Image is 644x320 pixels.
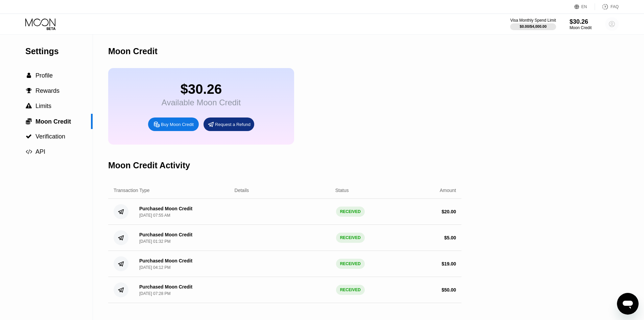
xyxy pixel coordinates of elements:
div: $30.26 [570,18,592,25]
span: API [35,148,45,155]
div: $30.26Moon Credit [570,18,592,30]
div:  [25,149,32,155]
span:  [26,88,32,94]
div: RECEIVED [336,233,365,243]
div: Request a Refund [204,118,254,131]
div: $ 5.00 [444,235,456,240]
span:  [26,103,32,109]
div: [DATE] 07:55 AM [139,213,170,218]
div:  [25,72,32,79]
div: Transaction Type [114,188,150,193]
div: $ 50.00 [442,287,456,293]
div: Moon Credit Activity [108,161,190,170]
div: EN [574,3,595,10]
div: Purchased Moon Credit [139,206,192,211]
div: Amount [440,188,456,193]
div:  [25,103,32,109]
div: Status [335,188,349,193]
div: Buy Moon Credit [161,122,194,127]
div: EN [581,4,587,9]
div: RECEIVED [336,259,365,269]
div: FAQ [595,3,619,10]
div: Visa Monthly Spend Limit$0.00/$4,000.00 [510,18,556,30]
div: Purchased Moon Credit [139,232,192,237]
span: Rewards [35,87,59,94]
div: Moon Credit [570,25,592,30]
div: [DATE] 07:28 PM [139,291,170,296]
div: Request a Refund [215,122,251,127]
div: Details [235,188,249,193]
div: [DATE] 04:12 PM [139,265,170,270]
div: Available Moon Credit [162,98,241,107]
span:  [26,133,32,140]
div: Moon Credit [108,46,158,56]
div: Settings [25,46,93,56]
span: Moon Credit [35,118,71,125]
div:  [25,118,32,125]
div: Purchased Moon Credit [139,258,192,263]
div: $ 19.00 [442,261,456,266]
span: Limits [35,103,51,109]
div:  [25,133,32,140]
div:  [25,88,32,94]
div: Visa Monthly Spend Limit [510,18,556,23]
div: RECEIVED [336,207,365,217]
div: $ 20.00 [442,209,456,214]
div: $0.00 / $4,000.00 [520,24,547,28]
iframe: Button to launch messaging window [617,293,639,315]
div: RECEIVED [336,285,365,295]
span:  [26,149,32,155]
div: Purchased Moon Credit [139,284,192,290]
span: Verification [35,133,65,140]
div: Buy Moon Credit [148,118,199,131]
div: [DATE] 01:32 PM [139,239,170,244]
span:  [26,118,32,125]
div: FAQ [611,4,619,9]
span:  [27,72,31,79]
span: Profile [35,72,53,79]
div: $30.26 [162,82,241,97]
